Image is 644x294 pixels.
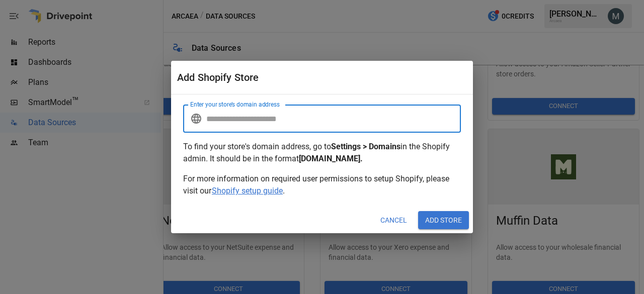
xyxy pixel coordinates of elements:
label: Enter your store’s domain address [190,100,280,109]
b: Settings > Domains [331,142,400,151]
span: Shopify setup guide [211,186,283,195]
p: For more information on required user permissions to setup Shopify, please visit our . [183,173,461,197]
button: Add Store [418,211,469,229]
b: [DOMAIN_NAME]. [299,154,363,163]
button: Cancel [373,211,414,229]
p: To find your store's domain address, go to in the Shopify admin. It should be in the format [183,141,461,165]
div: Add Shopify Store [177,71,322,83]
